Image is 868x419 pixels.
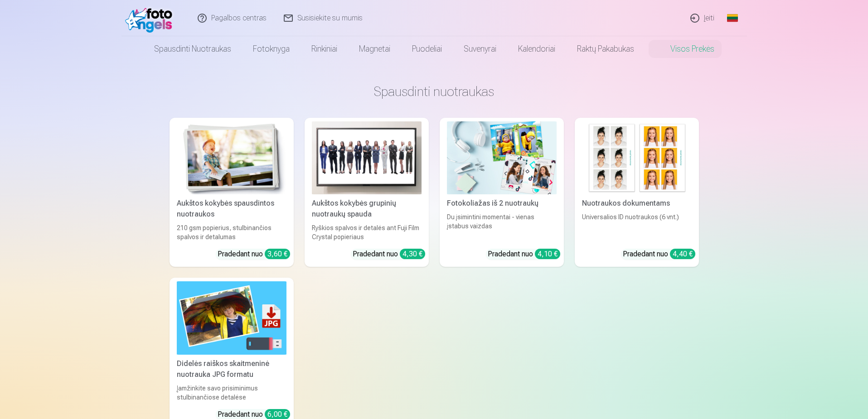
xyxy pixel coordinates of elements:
div: Pradedant nuo [623,249,695,260]
img: Didelės raiškos skaitmeninė nuotrauka JPG formatu [177,281,286,354]
div: 4,40 € [670,249,695,259]
img: Nuotraukos dokumentams [582,121,692,194]
div: 3,60 € [265,249,290,259]
a: Magnetai [348,36,401,62]
div: Aukštos kokybės spausdintos nuotraukos [173,198,290,220]
img: Fotokoliažas iš 2 nuotraukų [447,121,557,194]
div: Ryškios spalvos ir detalės ant Fuji Film Crystal popieriaus [308,223,425,241]
a: Nuotraukos dokumentamsNuotraukos dokumentamsUniversalios ID nuotraukos (6 vnt.)Pradedant nuo 4,40 € [575,118,699,267]
div: Nuotraukos dokumentams [578,198,695,209]
a: Raktų pakabukas [566,36,645,62]
div: 210 gsm popierius, stulbinančios spalvos ir detalumas [173,223,290,241]
div: Fotokoliažas iš 2 nuotraukų [443,198,560,209]
div: Aukštos kokybės grupinių nuotraukų spauda [308,198,425,220]
h3: Spausdinti nuotraukas [177,83,692,100]
a: Suvenyrai [453,36,507,62]
a: Rinkiniai [301,36,348,62]
div: Du įsimintini momentai - vienas įstabus vaizdas [443,212,560,241]
img: /fa2 [125,4,177,33]
img: Aukštos kokybės spausdintos nuotraukos [177,121,286,194]
a: Puodeliai [401,36,453,62]
a: Kalendoriai [507,36,566,62]
div: Didelės raiškos skaitmeninė nuotrauka JPG formatu [173,358,290,380]
img: Aukštos kokybės grupinių nuotraukų spauda [312,121,422,194]
a: Aukštos kokybės spausdintos nuotraukos Aukštos kokybės spausdintos nuotraukos210 gsm popierius, s... [170,118,294,267]
div: Pradedant nuo [353,249,425,260]
div: 4,10 € [535,249,560,259]
div: Pradedant nuo [218,249,290,260]
a: Spausdinti nuotraukas [143,36,242,62]
div: Pradedant nuo [488,249,560,260]
div: Įamžinkite savo prisiminimus stulbinančiose detalėse [173,384,290,402]
a: Fotokoliažas iš 2 nuotraukųFotokoliažas iš 2 nuotraukųDu įsimintini momentai - vienas įstabus vai... [440,118,564,267]
a: Fotoknyga [242,36,301,62]
a: Visos prekės [645,36,725,62]
div: 4,30 € [400,249,425,259]
a: Aukštos kokybės grupinių nuotraukų spaudaAukštos kokybės grupinių nuotraukų spaudaRyškios spalvos... [305,118,429,267]
div: Universalios ID nuotraukos (6 vnt.) [578,212,695,241]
